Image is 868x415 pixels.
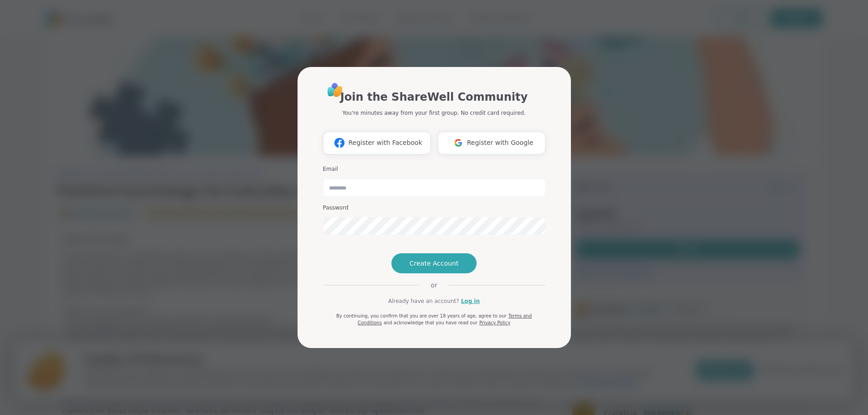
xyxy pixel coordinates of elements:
[323,204,545,212] h3: Password
[461,297,480,305] a: Log in
[388,297,459,305] span: Already have an account?
[331,134,348,151] img: ShareWell Logomark
[467,138,534,148] span: Register with Google
[325,80,345,100] img: ShareWell Logo
[450,134,467,151] img: ShareWell Logomark
[342,109,525,117] p: You're minutes away from your first group. No credit card required.
[323,132,431,154] button: Register with Facebook
[410,259,459,268] span: Create Account
[323,165,545,173] h3: Email
[336,313,507,318] span: By continuing, you confirm that you are over 18 years of age, agree to our
[420,281,448,290] span: or
[384,320,478,325] span: and acknowledge that you have read our
[340,89,528,105] h1: Join the ShareWell Community
[438,132,545,154] button: Register with Google
[391,253,477,273] button: Create Account
[479,320,510,325] a: Privacy Policy
[348,138,422,148] span: Register with Facebook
